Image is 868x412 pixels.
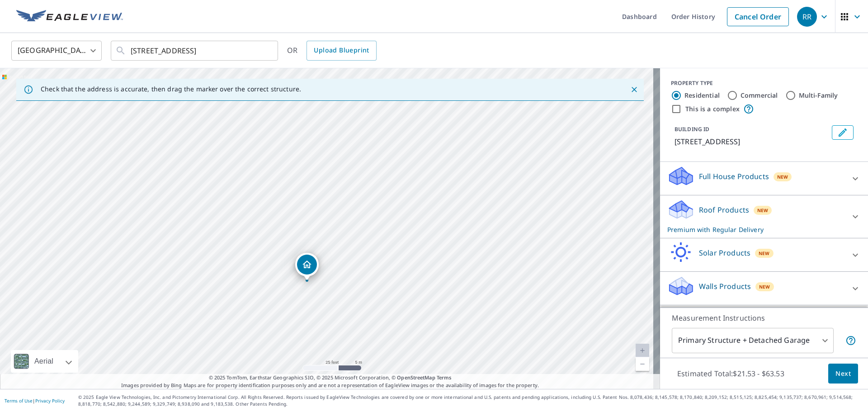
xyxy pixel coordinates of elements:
[295,253,319,281] div: Dropped pin, building 1, Residential property, 4377 BRENTVIEW DR COWICHAN VALLEY BC V0R1N2
[699,171,769,182] p: Full House Products
[672,328,834,353] div: Primary Structure + Detached Garage
[314,45,369,56] span: Upload Blueprint
[699,204,749,215] p: Roof Products
[628,84,640,95] button: Close
[667,242,861,268] div: Solar ProductsNew
[437,374,452,381] a: Terms
[672,313,856,323] p: Measurement Instructions
[209,374,452,382] span: © 2025 TomTom, Earthstar Geographics SIO, © 2025 Microsoft Corporation, ©
[777,173,788,180] span: New
[699,247,750,258] p: Solar Products
[759,283,770,290] span: New
[675,136,828,147] p: [STREET_ADDRESS]
[636,344,649,357] a: Current Level 20, Zoom In Disabled
[35,398,65,404] a: Privacy Policy
[835,368,851,379] span: Next
[287,41,377,61] div: OR
[397,374,435,381] a: OpenStreetMap
[78,394,863,407] p: © 2025 Eagle View Technologies, Inc. and Pictometry International Corp. All Rights Reserved. Repo...
[16,10,123,24] img: EV Logo
[32,350,56,373] div: Aerial
[41,85,301,93] p: Check that the address is accurate, then drag the marker over the correct structure.
[670,364,792,384] p: Estimated Total: $21.53 - $63.53
[11,38,102,63] div: [GEOGRAPHIC_DATA]
[5,398,65,403] p: |
[845,335,856,346] span: Your report will include the primary structure and a detached garage if one exists.
[727,7,789,26] a: Cancel Order
[741,91,778,100] label: Commercial
[671,79,857,87] div: PROPERTY TYPE
[759,250,770,257] span: New
[5,398,33,404] a: Terms of Use
[667,225,844,234] p: Premium with Regular Delivery
[757,207,769,214] span: New
[636,357,649,371] a: Current Level 20, Zoom Out
[699,281,751,292] p: Walls Products
[797,7,817,27] div: RR
[667,166,861,191] div: Full House ProductsNew
[307,41,376,61] a: Upload Blueprint
[832,125,854,140] button: Edit building 1
[684,91,720,100] label: Residential
[131,38,259,63] input: Search by address or latitude-longitude
[799,91,838,100] label: Multi-Family
[11,350,78,373] div: Aerial
[675,125,709,133] p: BUILDING ID
[667,275,861,301] div: Walls ProductsNew
[685,104,740,114] label: This is a complex
[667,199,861,234] div: Roof ProductsNewPremium with Regular Delivery
[828,364,858,384] button: Next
